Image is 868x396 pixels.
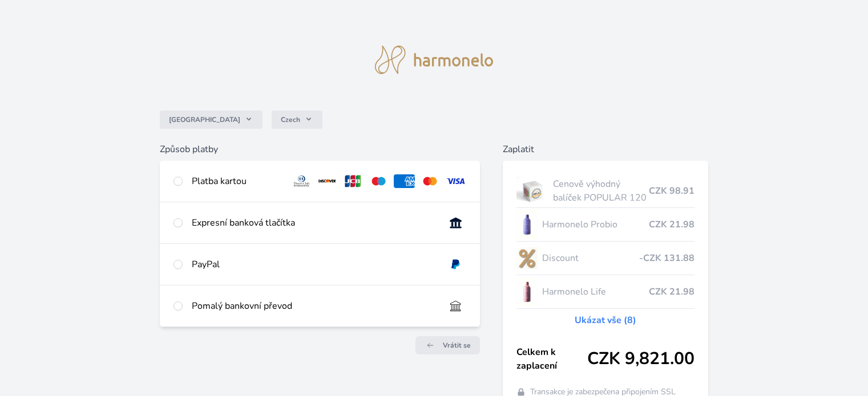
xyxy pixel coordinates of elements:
img: diners.svg [291,174,312,188]
img: paypal.svg [445,258,466,271]
img: mc.svg [419,174,441,188]
img: jcb.svg [342,174,364,188]
span: Cenově výhodný balíček POPULAR 120 [553,177,648,205]
button: Czech [272,111,322,129]
img: onlineBanking_CZ.svg [445,216,466,230]
img: CLEAN_LIFE_se_stinem_x-lo.jpg [516,277,538,306]
a: Vrátit se [415,336,480,354]
span: Harmonelo Life [542,285,648,299]
span: Harmonelo Probio [542,218,648,231]
div: Platba kartou [192,174,282,188]
button: [GEOGRAPHIC_DATA] [160,111,263,129]
img: CLEAN_PROBIO_se_stinem_x-lo.jpg [516,210,538,239]
img: amex.svg [394,174,415,188]
div: Expresní banková tlačítka [192,216,435,230]
img: discover.svg [317,174,338,188]
a: Ukázat vše (8) [575,313,636,327]
div: Pomalý bankovní převod [192,299,435,313]
img: popular.jpg [516,177,549,205]
span: Discount [542,251,639,265]
span: Vrátit se [443,341,471,350]
span: CZK 9,821.00 [587,349,695,369]
span: -CZK 131.88 [639,251,695,265]
h6: Způsob platby [160,142,479,156]
div: PayPal [192,258,435,271]
span: CZK 98.91 [649,184,695,198]
span: Czech [281,115,300,124]
h6: Zaplatit [503,142,708,156]
span: CZK 21.98 [649,218,695,231]
span: [GEOGRAPHIC_DATA] [169,115,240,124]
span: CZK 21.98 [649,285,695,299]
img: logo.svg [375,46,494,74]
img: visa.svg [445,174,466,188]
img: bankTransfer_IBAN.svg [445,299,466,313]
img: maestro.svg [368,174,389,188]
span: Celkem k zaplacení [516,345,587,373]
img: discount-lo.png [516,244,538,272]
